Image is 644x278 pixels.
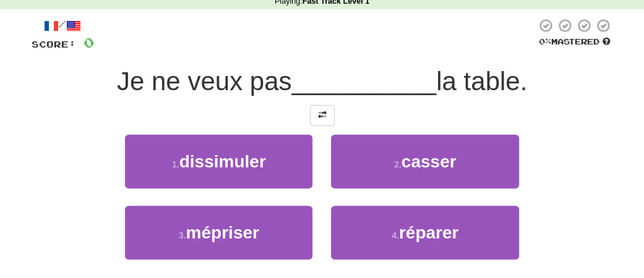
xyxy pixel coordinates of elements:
span: la table. [436,67,527,96]
div: Mastered [536,36,613,48]
span: réparer [399,223,459,242]
button: 2.casser [331,135,518,188]
button: Toggle translation (alt+t) [310,105,335,126]
small: 3 . [179,230,186,240]
span: Score: [32,39,76,49]
div: / [32,18,94,33]
span: dissimuler [179,152,266,171]
span: __________ [291,67,436,96]
span: Je ne veux pas [117,67,292,96]
small: 1 . [172,159,179,169]
small: 4 . [392,230,399,240]
small: 2 . [394,159,401,169]
span: casser [401,152,457,171]
button: 4.réparer [331,206,518,259]
button: 3.mépriser [125,206,312,259]
span: mépriser [186,223,259,242]
span: 0 % [539,36,551,46]
button: 1.dissimuler [125,135,312,188]
span: 0 [84,35,94,50]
